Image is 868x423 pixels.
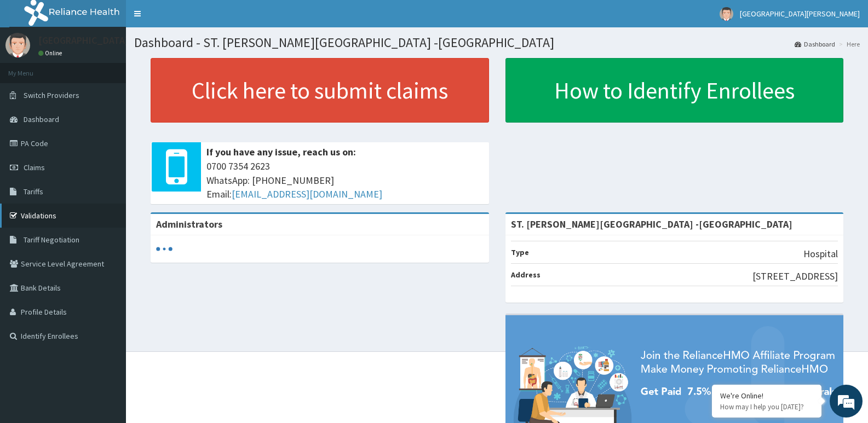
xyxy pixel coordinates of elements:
div: We're Online! [720,391,813,401]
span: Tariff Negotiation [24,235,79,245]
b: Administrators [156,218,222,230]
svg: audio-loading [156,241,173,257]
b: Address [511,270,541,280]
b: If you have any issue, reach us on: [206,146,356,158]
strong: ST. [PERSON_NAME][GEOGRAPHIC_DATA] -[GEOGRAPHIC_DATA] [511,218,792,230]
p: [STREET_ADDRESS] [752,269,838,283]
li: Here [836,39,860,49]
div: Chat with us now [57,61,184,76]
span: 0700 7354 2623 WhatsApp: [PHONE_NUMBER] Email: [206,159,484,201]
p: [GEOGRAPHIC_DATA][PERSON_NAME] [38,36,200,45]
p: Hospital [803,247,838,261]
a: Online [38,49,65,57]
span: Switch Providers [24,90,79,100]
span: [GEOGRAPHIC_DATA][PERSON_NAME] [740,9,860,19]
b: Type [511,247,529,257]
a: Dashboard [795,39,835,49]
a: How to Identify Enrollees [505,58,844,123]
div: Minimize live chat window [180,5,206,32]
span: Claims [24,163,45,172]
a: Click here to submit claims [151,58,489,123]
span: Dashboard [24,114,59,124]
img: User Image [720,7,733,21]
span: We're online! [64,138,151,248]
img: User Image [5,33,30,57]
p: How may I help you today? [720,402,813,412]
h1: Dashboard - ST. [PERSON_NAME][GEOGRAPHIC_DATA] -[GEOGRAPHIC_DATA] [134,36,860,50]
img: d_794563401_company_1708531726252_794563401 [20,55,44,82]
textarea: Type your message and hit 'Enter' [5,299,209,337]
span: Tariffs [24,187,43,196]
a: [EMAIL_ADDRESS][DOMAIN_NAME] [232,188,382,200]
